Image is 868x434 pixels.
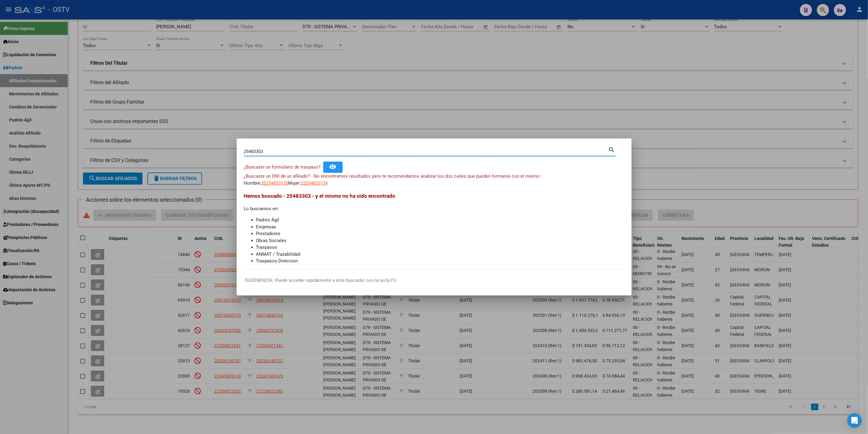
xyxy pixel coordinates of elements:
[301,180,328,186] span: 23254833134
[256,230,624,237] li: Prestadores
[244,193,396,199] span: Hemos buscado - 25483303 - y el mismo no ha sido encontrado
[609,146,616,153] mat-icon: search
[244,164,323,170] span: ¿Buscaste un formulario de traspaso? -
[256,244,624,251] li: Traspasos
[256,258,624,265] li: Traspasos Direccion
[256,237,624,244] li: Obras Sociales
[244,192,624,265] div: Lo buscamos en:
[256,217,624,224] li: Padrón Ágil
[256,251,624,258] li: ANMAT / Trazabilidad
[262,180,288,186] span: 20254833135
[329,163,337,170] mat-icon: remove_red_eye
[244,173,624,186] div: Hombre: Mujer:
[256,224,624,231] li: Empresas
[244,277,624,284] p: -SUGERENCIA: Puede acceder rapidamente a este buscador con la tecla F2-
[244,173,541,179] span: ¿Buscaste un DNI de un afiliado? - No encontramos resultados pero te recomendamos analizar los do...
[847,413,862,428] div: Open Intercom Messenger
